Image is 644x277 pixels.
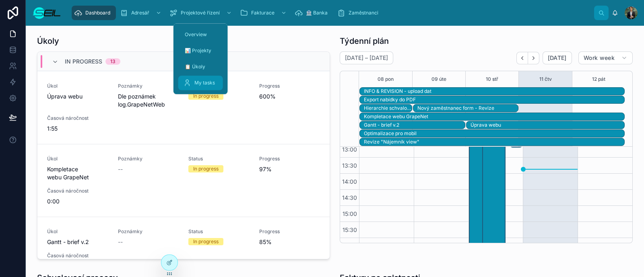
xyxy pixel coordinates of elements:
[471,121,624,129] div: Úprava webu
[47,92,108,101] span: Úprava webu
[364,113,624,120] div: Kompletace webu GrapeNet
[110,58,116,65] div: 13
[259,228,320,235] span: Progress
[47,165,108,181] span: Kompletace webu GrapeNet
[181,10,220,16] span: Projektové řízení
[32,6,61,19] img: App logo
[364,122,464,128] div: Gantt - brief v.2
[592,71,605,87] button: 12 pát
[188,156,250,162] span: Status
[364,88,624,95] div: INFO & REVISION - upload dat
[431,71,446,87] button: 09 úte
[178,43,223,58] a: 📊 Projekty
[37,35,59,47] h1: Úkoly
[47,228,108,235] span: Úkol
[340,242,359,249] span: 16:00
[259,165,320,173] span: 97%
[578,51,633,64] button: Work week
[259,156,320,162] span: Progress
[85,10,110,16] span: Dashboard
[364,121,464,129] div: Gantt - brief v.2
[65,57,102,66] span: In progress
[188,228,250,235] span: Status
[548,54,567,62] span: [DATE]
[364,130,624,137] div: Optimalizace pro mobil
[340,178,359,185] span: 14:00
[118,6,165,20] a: Adresář
[185,64,205,70] span: 📋 Úkoly
[378,71,394,87] button: 08 pon
[47,238,108,246] span: Gantt - brief v.2
[47,83,108,89] span: Úkol
[584,54,615,62] span: Work week
[68,4,594,22] div: scrollable content
[118,165,123,173] span: --
[47,115,108,121] span: Časová náročnost
[259,238,320,246] span: 85%
[364,130,624,137] div: Optimalizace pro mobil
[178,60,223,74] a: 📋 Úkoly
[340,146,359,153] span: 13:00
[47,188,108,194] span: Časová náročnost
[340,162,359,169] span: 13:30
[185,47,211,54] span: 📊 Projekty
[340,194,359,201] span: 14:30
[131,10,149,16] span: Adresář
[364,96,624,103] div: Export nabídky do PDF
[516,52,528,64] button: Back
[237,6,291,20] a: Fakturace
[528,52,539,64] button: Next
[178,76,223,90] a: My tasks
[364,96,624,103] div: Export nabídky do PDF
[118,92,179,109] span: Dle poznámek log.GrapeNetWeb
[543,51,572,64] button: [DATE]
[118,156,179,162] span: Poznámky
[178,27,223,42] a: Overview
[167,6,236,20] a: Projektové řízení
[118,228,179,235] span: Poznámky
[341,210,359,217] span: 15:00
[364,139,624,145] div: Revize "Nájemník view"
[47,125,108,133] span: 1:55
[47,156,108,162] span: Úkol
[292,6,333,20] a: 🏦 Banka
[539,71,552,87] button: 11 čtv
[72,6,116,20] a: Dashboard
[37,71,330,144] a: ÚkolÚprava webuPoznámkyDle poznámek log.GrapeNetWebStatusIn progressProgress600%Časová náročnost1:55
[340,35,389,47] h1: Týdenní plán
[118,238,123,246] span: --
[364,105,411,111] div: Hierarchie schvalování
[47,252,108,259] span: Časová náročnost
[417,105,518,111] div: Nový zaměstnanec form - Revize
[37,144,330,217] a: ÚkolKompletace webu GrapeNetPoznámky--StatusIn progressProgress97%Časová náročnost0:00
[345,54,388,62] h2: [DATE] – [DATE]
[251,10,275,16] span: Fakturace
[193,92,219,100] div: In progress
[486,71,498,87] button: 10 stř
[259,92,320,101] span: 600%
[471,122,624,128] div: Úprava webu
[335,6,384,20] a: Zaměstnanci
[417,105,518,112] div: Nový zaměstnanec form - Revize
[194,80,215,86] span: My tasks
[349,10,378,16] span: Zaměstnanci
[185,31,207,38] span: Overview
[364,105,411,112] div: Hierarchie schvalování
[193,165,219,172] div: In progress
[341,226,359,233] span: 15:30
[47,197,108,205] span: 0:00
[364,113,624,120] div: Kompletace webu GrapeNet
[259,83,320,89] span: Progress
[193,238,219,245] div: In progress
[306,10,328,16] span: 🏦 Banka
[364,88,624,94] div: INFO & REVISION - upload dat
[118,83,179,89] span: Poznámky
